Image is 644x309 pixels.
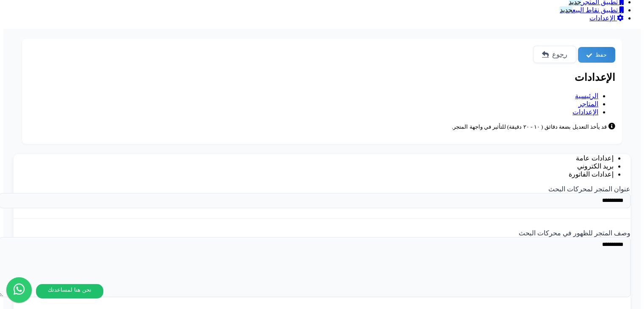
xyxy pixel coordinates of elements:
a: إعدادات عامة [576,154,614,162]
h2: الإعدادات [29,72,615,83]
a: الرئيسية [575,92,598,99]
a: المتاجر [578,100,598,108]
label: وصف المتجر للظهور في محركات البحث [519,229,630,237]
label: عنوان المتجر لمحركات البحث [548,185,630,193]
a: الإعدادات [572,108,598,116]
span: تطبيق نقاط البيع [560,6,618,14]
span: رجوع [552,50,567,58]
span: جديد [560,6,572,14]
a: بريد الكتروني [577,163,614,170]
a: الإعدادات [589,14,624,22]
a: إعدادات الفاتورة [569,171,614,178]
span: الإعدادات [589,14,615,22]
button: حفظ [578,47,615,63]
a: رجوع [533,46,576,63]
a: تطبيق نقاط البيعجديد [560,6,624,14]
small: قد يأخذ التعديل بضعة دقائق ( ١٠ - ٢٠ دقيقة) للتأثير في واجهة المتجر. [452,124,607,130]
